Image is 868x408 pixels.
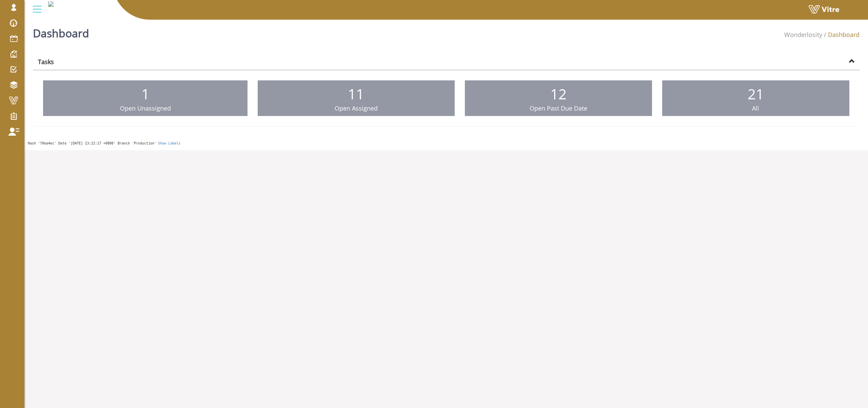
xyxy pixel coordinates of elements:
[662,80,849,116] a: 21 All
[158,141,180,145] a: Show Labels
[28,141,156,145] span: Hash '70ea4ec' Date '[DATE] 13:22:17 +0000' Branch 'Production'
[748,84,764,103] span: 21
[530,104,587,112] span: Open Past Due Date
[348,84,364,103] span: 11
[550,84,567,103] span: 12
[822,31,860,39] li: Dashboard
[120,104,171,112] span: Open Unassigned
[33,17,89,46] h1: Dashboard
[38,58,54,66] strong: Tasks
[784,31,822,39] a: Wonderlosity
[465,80,652,116] a: 12 Open Past Due Date
[43,80,248,116] a: 1 Open Unassigned
[752,104,759,112] span: All
[141,84,150,103] span: 1
[48,1,54,7] img: 0dcd9a6b-1c5a-4eae-a27b-fc2ff7ff0dea.png
[258,80,454,116] a: 11 Open Assigned
[335,104,378,112] span: Open Assigned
